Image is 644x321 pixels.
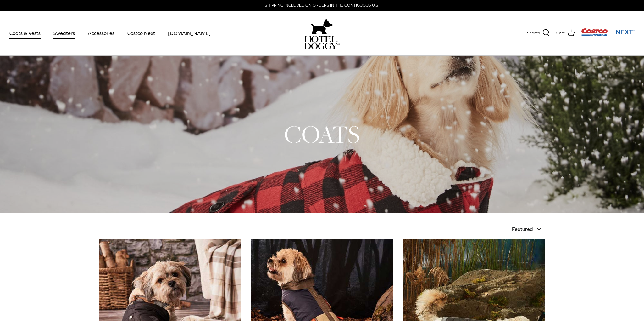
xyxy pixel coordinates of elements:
span: Search [527,30,540,37]
a: Sweaters [48,22,80,44]
a: hoteldoggy.com hoteldoggycom [304,17,340,49]
img: Costco Next [581,28,635,36]
button: Featured [512,222,545,236]
img: hoteldoggy.com [311,17,333,36]
a: Visit Costco Next [581,32,635,37]
a: Search [527,29,550,37]
span: Featured [512,226,533,232]
a: [DOMAIN_NAME] [162,22,216,44]
span: Cart [556,30,565,37]
a: Cart [556,29,575,37]
h1: COATS [99,119,545,150]
a: Costco Next [122,22,161,44]
a: Accessories [82,22,120,44]
a: Coats & Vests [4,22,46,44]
img: hoteldoggycom [304,36,340,49]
